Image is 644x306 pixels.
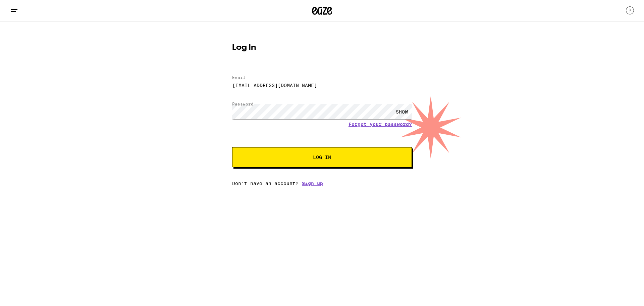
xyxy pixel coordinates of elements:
label: Email [232,75,246,80]
span: Log In [313,155,331,160]
span: Help [15,5,29,11]
div: Don't have an account? [232,181,412,186]
h1: Log In [232,44,412,52]
button: Log In [232,147,412,167]
a: Forgot your password? [348,122,412,127]
input: Email [232,78,412,93]
div: SHOW [392,104,412,119]
a: Sign up [302,181,323,186]
label: Password [232,102,254,106]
